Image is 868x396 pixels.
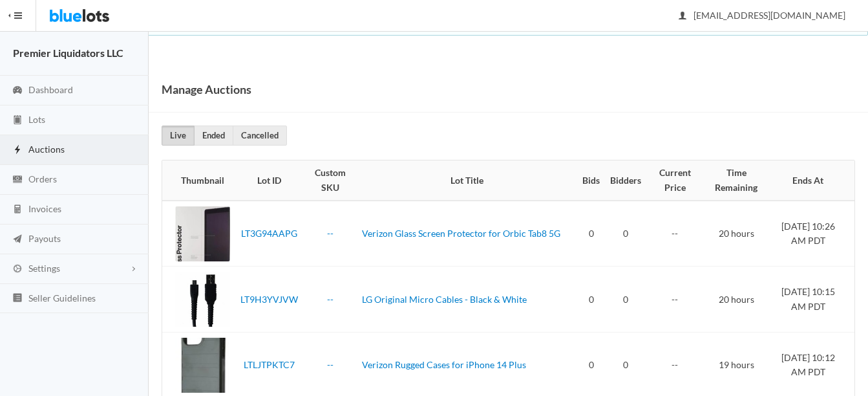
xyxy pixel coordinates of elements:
th: Custom SKU [303,160,357,201]
td: 0 [605,267,646,333]
ion-icon: cog [11,263,24,276]
th: Thumbnail [162,160,235,201]
td: 20 hours [703,267,770,333]
a: -- [327,359,333,370]
a: -- [327,228,333,239]
td: 0 [577,201,605,267]
span: Dashboard [28,84,73,95]
td: 0 [577,267,605,333]
td: 20 hours [703,201,770,267]
a: Live [162,126,195,146]
a: Verizon Glass Screen Protector for Orbic Tab8 5G [362,228,560,239]
span: [EMAIL_ADDRESS][DOMAIN_NAME] [679,10,845,21]
span: Seller Guidelines [28,292,96,303]
ion-icon: calculator [11,204,24,216]
ion-icon: person [676,10,689,23]
td: 0 [605,201,646,267]
ion-icon: paper plane [11,234,24,246]
a: LG Original Micro Cables - Black & White [362,294,527,305]
th: Lot ID [235,160,303,201]
td: -- [646,201,703,267]
span: Payouts [28,233,61,244]
ion-icon: list box [11,292,24,305]
a: Verizon Rugged Cases for iPhone 14 Plus [362,359,526,370]
ion-icon: flash [11,144,24,157]
h1: Manage Auctions [162,80,251,99]
a: Cancelled [233,126,287,146]
a: Ended [194,126,233,146]
a: LTLJTPKTC7 [244,359,295,370]
ion-icon: clipboard [11,115,24,127]
th: Ends At [770,160,854,201]
td: [DATE] 10:26 AM PDT [770,201,854,267]
th: Current Price [646,160,703,201]
strong: Premier Liquidators LLC [13,47,123,59]
span: Lots [28,114,45,125]
td: -- [646,267,703,333]
a: LT3G94AAPG [241,228,297,239]
ion-icon: cash [11,174,24,186]
a: -- [327,294,333,305]
span: Auctions [28,144,65,155]
a: LT9H3YVJVW [240,294,298,305]
th: Time Remaining [703,160,770,201]
th: Bidders [605,160,646,201]
ion-icon: speedometer [11,85,24,97]
span: Settings [28,263,60,274]
th: Lot Title [357,160,577,201]
span: Invoices [28,203,61,214]
span: Orders [28,173,57,184]
th: Bids [577,160,605,201]
td: [DATE] 10:15 AM PDT [770,267,854,333]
